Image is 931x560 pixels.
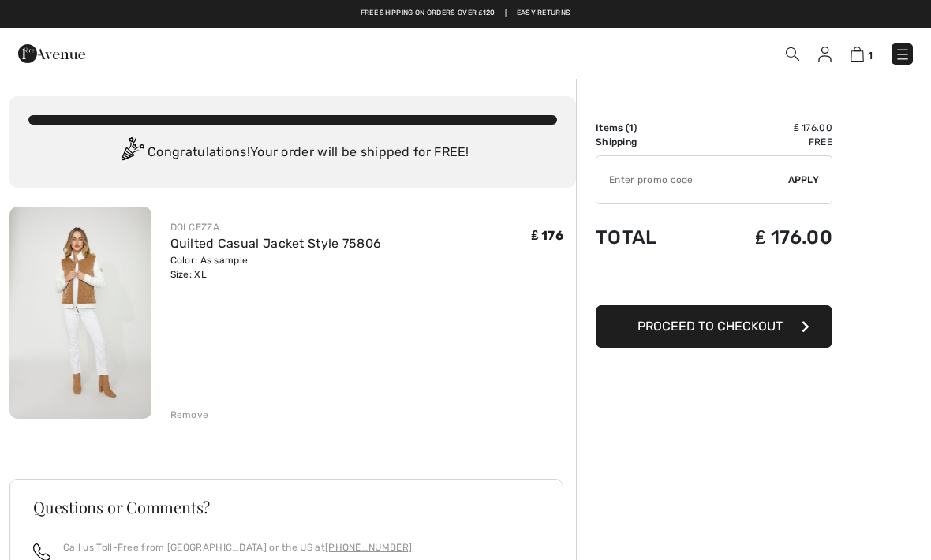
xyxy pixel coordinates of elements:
[596,121,701,135] td: Items ( )
[895,47,910,62] img: Menu
[18,38,85,69] img: 1ère Avenue
[361,8,495,19] a: Free shipping on orders over ₤120
[851,47,864,62] img: Shopping Bag
[596,305,832,348] button: Proceed to Checkout
[9,207,151,419] img: Quilted Casual Jacket Style 75806
[18,45,85,60] a: 1ère Avenue
[517,8,571,19] a: Easy Returns
[532,228,563,243] span: ₤ 176
[786,47,799,61] img: Search
[116,137,148,169] img: Congratulation2.svg
[63,540,412,554] p: Call us Toll-Free from [GEOGRAPHIC_DATA] or the US at
[170,253,382,282] div: Color: As sample Size: XL
[637,319,783,334] span: Proceed to Checkout
[788,173,820,187] span: Apply
[596,156,788,203] input: Promo code
[818,47,832,62] img: My Info
[505,8,507,19] span: |
[325,542,412,553] a: [PHONE_NUMBER]
[170,236,382,251] a: Quilted Casual Jacket Style 75806
[868,50,873,62] span: 1
[33,499,540,515] h3: Questions or Comments?
[701,135,832,149] td: Free
[170,408,209,422] div: Remove
[28,137,557,169] div: Congratulations! Your order will be shipped for FREE!
[701,121,832,135] td: ₤ 176.00
[170,220,382,234] div: DOLCEZZA
[629,122,634,133] span: 1
[596,264,832,300] iframe: PayPal
[851,44,873,63] a: 1
[596,211,701,264] td: Total
[596,135,701,149] td: Shipping
[701,211,832,264] td: ₤ 176.00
